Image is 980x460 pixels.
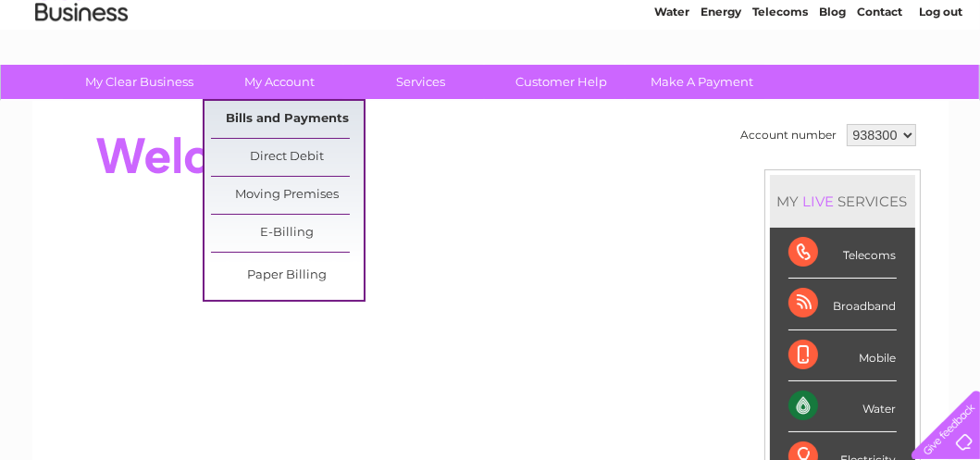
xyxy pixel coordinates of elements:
[788,330,897,381] div: Mobile
[204,65,356,99] a: My Account
[211,139,364,176] a: Direct Debit
[788,228,897,279] div: Telecoms
[211,101,364,138] a: Bills and Payments
[857,79,902,93] a: Contact
[344,65,497,99] a: Services
[654,79,689,93] a: Water
[54,10,928,90] div: Clear Business is a trading name of Verastar Limited (registered in [GEOGRAPHIC_DATA] No. 3667643...
[626,65,778,99] a: Make A Payment
[788,279,897,329] div: Broadband
[701,79,741,93] a: Energy
[63,65,216,99] a: My Clear Business
[737,119,842,151] td: Account number
[788,381,897,432] div: Water
[752,79,808,93] a: Telecoms
[211,177,364,214] a: Moving Premises
[631,9,759,32] a: 0333 014 3131
[211,215,364,252] a: E-Billing
[485,65,638,99] a: Customer Help
[800,193,838,210] div: LIVE
[34,48,129,105] img: logo.png
[919,79,962,93] a: Log out
[211,257,364,294] a: Paper Billing
[819,79,846,93] a: Blog
[770,175,915,228] div: MY SERVICES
